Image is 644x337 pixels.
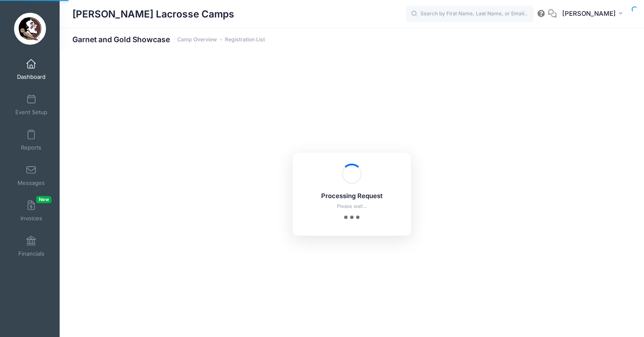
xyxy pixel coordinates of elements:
[304,203,400,210] p: Please wait...
[21,144,41,151] span: Reports
[11,55,52,84] a: Dashboard
[36,196,52,203] span: New
[17,73,46,81] span: Dashboard
[72,4,234,24] h1: [PERSON_NAME] Lacrosse Camps
[20,215,42,222] span: Invoices
[11,231,52,261] a: Financials
[177,37,217,43] a: Camp Overview
[406,6,534,23] input: Search by First Name, Last Name, or Email...
[11,90,52,120] a: Event Setup
[562,9,616,18] span: [PERSON_NAME]
[304,193,400,200] h5: Processing Request
[18,250,44,257] span: Financials
[17,179,45,187] span: Messages
[11,125,52,155] a: Reports
[557,4,631,24] button: [PERSON_NAME]
[15,109,47,116] span: Event Setup
[225,37,265,43] a: Registration List
[11,161,52,190] a: Messages
[14,13,46,45] img: Sara Tisdale Lacrosse Camps
[72,35,265,44] h1: Garnet and Gold Showcase
[11,196,52,226] a: InvoicesNew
